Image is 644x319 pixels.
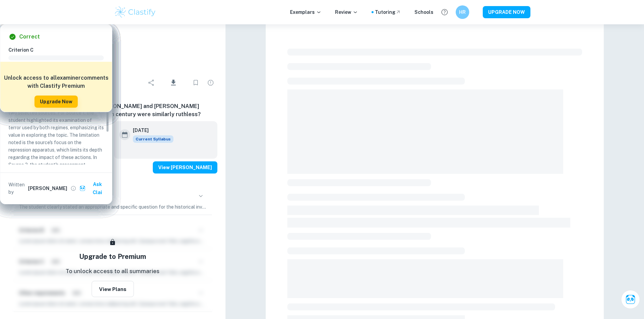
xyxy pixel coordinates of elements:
[92,281,134,297] button: View Plans
[204,76,217,89] div: Report issue
[28,185,67,192] h6: [PERSON_NAME]
[114,5,157,19] img: Clastify logo
[133,135,173,143] span: Current Syllabus
[4,74,109,90] h6: Unlock access to all examiner comments with Clastify Premium
[8,94,104,206] p: The student has effectively analyzed and evaluated the values and limitations of the two selected...
[290,8,321,16] p: Exemplars
[145,76,158,89] div: Share
[133,135,173,143] div: This exemplar is based on the current syllabus. Feel free to refer to it for inspiration/ideas wh...
[19,203,207,211] p: The student clearly stated an appropriate and specific question for the historical investigation,...
[456,5,469,19] button: HR
[160,74,188,91] div: Download
[8,46,109,54] h6: Criterion C
[439,6,450,18] button: Help and Feedback
[133,127,168,134] h6: [DATE]
[483,6,530,18] button: UPGRADE NOW
[189,76,202,89] div: Bookmark
[8,102,217,118] h6: To what extent can it be said that [PERSON_NAME] and [PERSON_NAME] regimes during the first half ...
[78,178,109,198] button: Ask Clai
[621,290,640,309] button: Ask Clai
[69,184,78,193] button: View full profile
[335,8,358,16] p: Review
[34,96,78,108] button: Upgrade Now
[375,8,401,16] a: Tutoring
[11,176,215,186] h5: Examiner's summary
[19,33,40,41] h6: Correct
[79,251,146,262] h5: Upgrade to Premium
[8,181,27,196] p: Written by
[414,8,433,16] a: Schools
[66,267,160,276] p: To unlock access to all summaries
[153,161,217,174] button: View [PERSON_NAME]
[79,185,86,192] img: clai.svg
[458,8,466,16] h6: HR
